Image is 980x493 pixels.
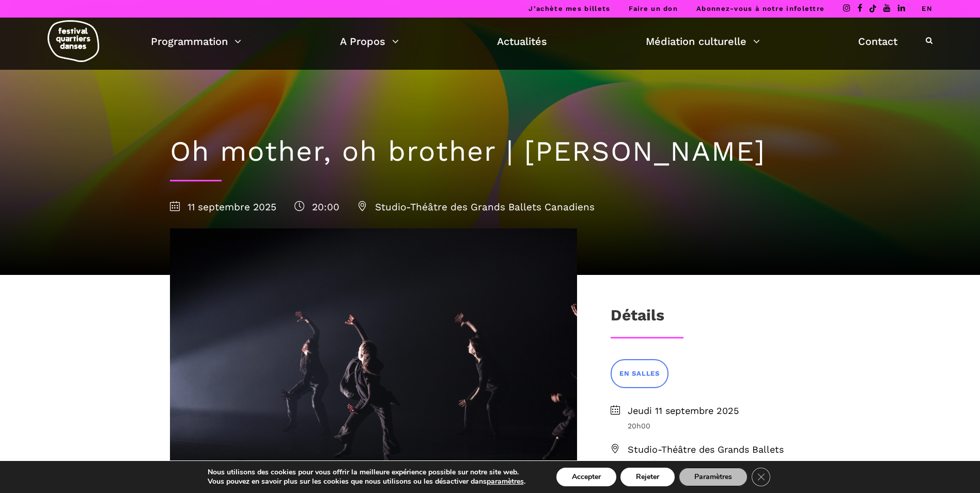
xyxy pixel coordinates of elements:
span: Studio-Théâtre des Grands Ballets Canadiens [628,442,811,472]
p: Vous pouvez en savoir plus sur les cookies que nous utilisons ou les désactiver dans . [208,477,525,486]
a: Abonnez-vous à notre infolettre [696,5,825,12]
span: 11 septembre 2025 [170,201,276,213]
button: Rejeter [620,468,675,486]
a: J’achète mes billets [528,5,610,12]
button: Close GDPR Cookie Banner [752,468,770,486]
a: Médiation culturelle [646,33,760,50]
a: EN SALLES [611,359,668,388]
button: Accepter [556,468,616,486]
span: 20:00 [294,201,339,213]
a: EN [922,5,932,12]
a: Actualités [497,33,547,50]
span: Jeudi 11 septembre 2025 [628,404,811,419]
a: Programmation [151,33,241,50]
img: logo-fqd-med [48,20,99,62]
span: 20h00 [628,420,811,432]
span: Studio-Théâtre des Grands Ballets Canadiens [357,201,595,213]
a: A Propos [340,33,399,50]
p: Nous utilisons des cookies pour vous offrir la meilleure expérience possible sur notre site web. [208,468,525,477]
a: Contact [858,33,897,50]
button: Paramètres [679,468,748,486]
a: Faire un don [629,5,678,12]
h3: Détails [611,306,664,332]
span: EN SALLES [619,368,660,379]
button: paramètres [487,477,524,486]
h1: Oh mother, oh brother | [PERSON_NAME] [170,135,811,168]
